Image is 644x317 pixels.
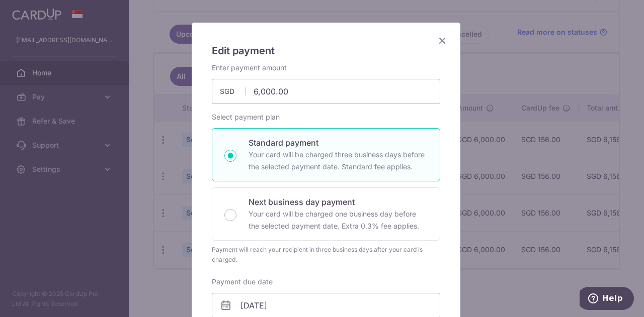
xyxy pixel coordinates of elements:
[212,245,440,265] div: Payment will reach your recipient in three business days after your card is charged.
[436,35,448,47] button: Close
[212,277,273,287] label: Payment due date
[580,287,634,312] iframe: Opens a widget where you can find more information
[212,79,440,104] input: 0.00
[212,43,440,59] h5: Edit payment
[220,86,246,96] span: SGD
[249,137,428,149] p: Standard payment
[249,196,428,208] p: Next business day payment
[249,208,428,232] p: Your card will be charged one business day before the selected payment date. Extra 0.3% fee applies.
[212,112,280,122] label: Select payment plan
[249,149,428,173] p: Your card will be charged three business days before the selected payment date. Standard fee appl...
[212,63,287,73] label: Enter payment amount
